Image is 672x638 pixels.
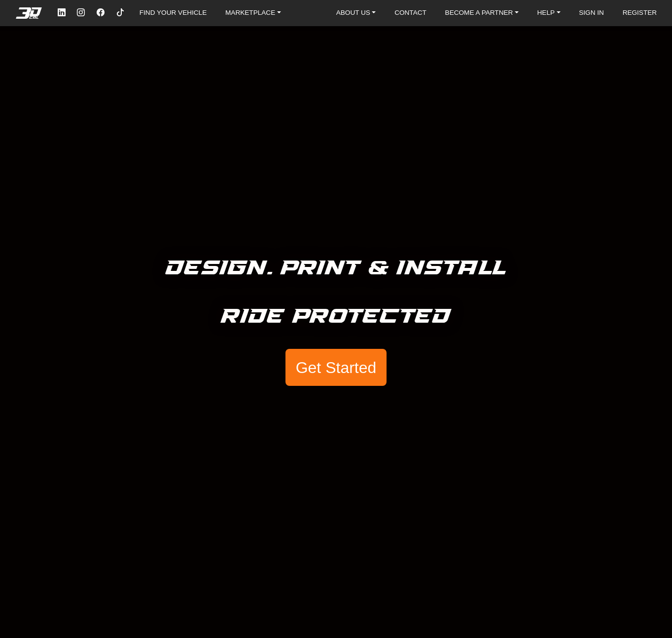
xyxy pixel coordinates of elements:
a: REGISTER [619,5,661,21]
a: CONTACT [390,5,430,21]
a: ABOUT US [332,5,380,21]
h5: Design. Print & Install [166,252,506,285]
a: FIND YOUR VEHICLE [136,5,211,21]
a: HELP [533,5,565,21]
a: BECOME A PARTNER [441,5,523,21]
a: SIGN IN [575,5,608,21]
h5: Ride Protected [221,300,451,333]
a: MARKETPLACE [221,5,285,21]
button: Get Started [285,349,386,386]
